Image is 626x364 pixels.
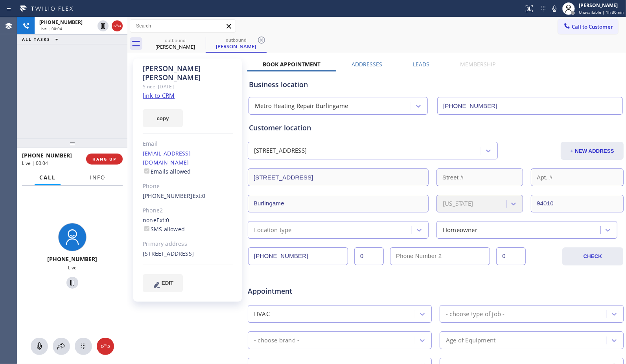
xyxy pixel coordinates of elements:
button: Hold Customer [98,20,109,31]
span: EDIT [162,280,173,286]
input: Ext. 2 [496,247,526,265]
input: Street # [436,168,523,186]
span: Info [90,174,105,181]
div: Phone [143,182,233,191]
button: HANG UP [86,154,123,165]
button: Hold Customer [66,277,78,289]
label: Leads [413,60,429,68]
label: SMS allowed [143,225,185,233]
input: Phone Number [248,247,348,265]
input: Emails allowed [144,168,149,174]
a: link to CRM [143,91,175,99]
a: [PHONE_NUMBER] [143,192,193,199]
button: Call [35,170,61,185]
button: Open directory [53,338,70,355]
input: Apt. # [531,168,624,186]
span: ALL TASKS [22,37,50,42]
span: [PHONE_NUMBER] [39,19,83,26]
input: Phone Number 2 [390,247,490,265]
div: [PERSON_NAME] [PERSON_NAME] [143,64,233,82]
div: Primary address [143,240,233,249]
div: Sam Kramer [145,35,205,53]
button: Hang up [97,338,114,355]
button: EDIT [143,274,183,292]
div: HVAC [254,309,270,318]
span: Appointment [248,286,372,296]
button: ALL TASKS [17,35,66,44]
label: Addresses [352,60,382,68]
div: - choose type of job - [446,309,504,318]
div: none [143,216,233,234]
span: HANG UP [92,156,116,162]
div: Since: [DATE] [143,82,233,91]
div: Location type [254,225,292,234]
button: Info [85,170,110,185]
input: City [248,195,429,212]
input: ZIP [531,195,624,212]
input: Ext. [354,247,384,265]
div: Email [143,139,233,148]
div: [PERSON_NAME] [206,43,266,50]
div: Sam Kramer [206,35,266,52]
div: Age of Equipment [446,336,495,345]
button: Open dialpad [75,338,92,355]
div: Customer location [249,123,622,133]
div: outbound [145,37,205,43]
div: Metro Heating Repair Burlingame [255,102,348,111]
span: Unavailable | 1h 30min [579,9,624,15]
button: Mute [31,338,48,355]
span: Live | 00:04 [22,160,48,166]
button: CHECK [562,247,624,265]
input: Search [130,20,236,32]
div: Business location [249,79,622,90]
button: Mute [549,3,560,14]
span: [PHONE_NUMBER] [48,255,98,263]
div: - choose brand - [254,336,299,345]
button: Hang up [112,20,123,31]
button: copy [143,109,183,127]
div: [PERSON_NAME] [145,43,205,50]
div: outbound [206,37,266,43]
button: Call to Customer [558,19,618,34]
label: Emails allowed [143,168,191,175]
span: Ext: 0 [156,216,169,224]
div: Phone2 [143,206,233,215]
input: Phone Number [437,97,623,115]
span: Call to Customer [572,23,613,30]
a: [EMAIL_ADDRESS][DOMAIN_NAME] [143,150,191,166]
span: Call [39,174,56,181]
label: Book Appointment [263,60,320,68]
span: Live | 00:04 [39,26,62,31]
div: [PERSON_NAME] [579,2,624,9]
input: SMS allowed [144,226,149,231]
span: Live [68,264,77,271]
span: Ext: 0 [193,192,206,199]
div: [STREET_ADDRESS] [143,249,233,258]
label: Membership [460,60,496,68]
button: + NEW ADDRESS [561,142,624,160]
div: Homeowner [443,225,477,234]
input: Address [248,168,429,186]
div: [STREET_ADDRESS] [254,146,307,155]
span: [PHONE_NUMBER] [22,152,72,159]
